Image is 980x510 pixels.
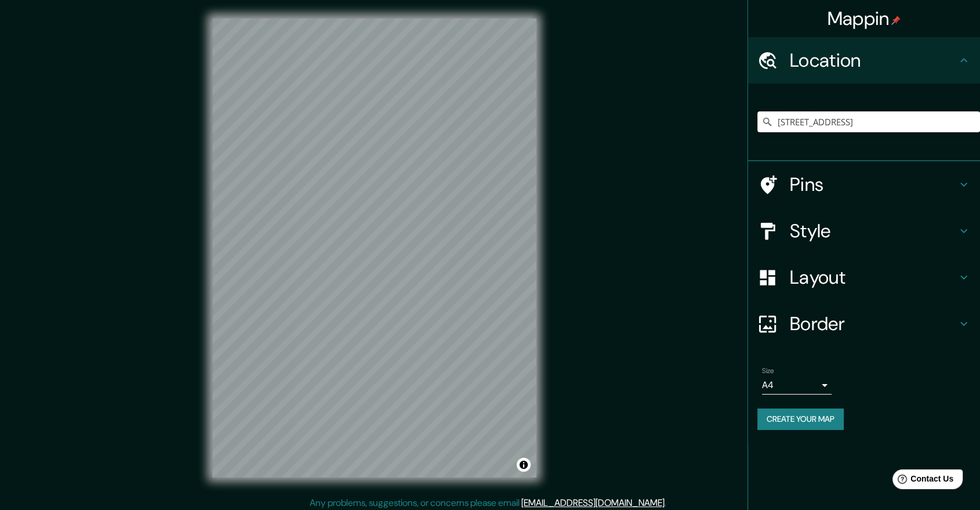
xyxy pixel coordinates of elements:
[666,496,668,510] div: .
[748,301,980,347] div: Border
[748,37,980,84] div: Location
[748,161,980,208] div: Pins
[748,254,980,301] div: Layout
[790,219,957,243] h4: Style
[212,19,536,478] canvas: Map
[762,366,774,376] label: Size
[517,458,531,472] button: Toggle attribution
[748,208,980,254] div: Style
[790,49,957,72] h4: Location
[877,465,967,497] iframe: Help widget launcher
[790,173,957,196] h4: Pins
[757,408,844,430] button: Create your map
[310,496,666,510] p: Any problems, suggestions, or concerns please email .
[790,312,957,335] h4: Border
[757,111,980,132] input: Pick your city or area
[827,7,901,30] h4: Mappin
[521,497,665,509] a: [EMAIL_ADDRESS][DOMAIN_NAME]
[790,266,957,289] h4: Layout
[668,496,670,510] div: .
[891,16,901,25] img: pin-icon.png
[762,376,832,395] div: A4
